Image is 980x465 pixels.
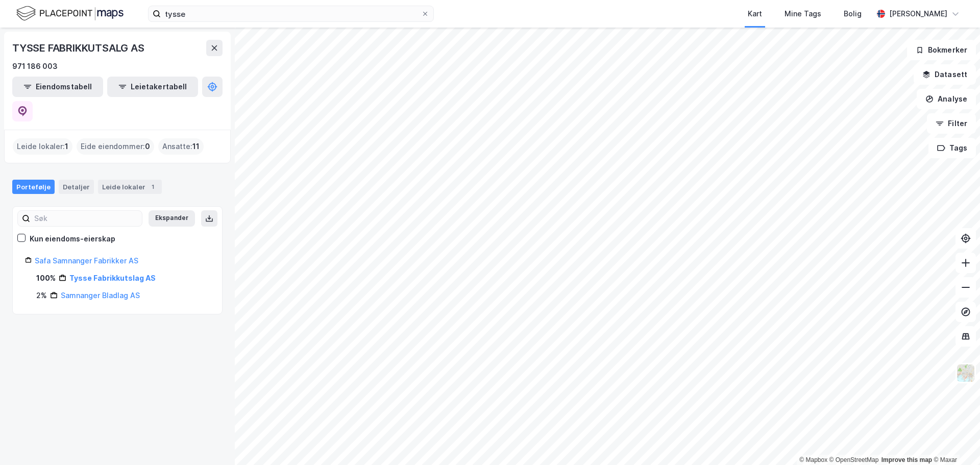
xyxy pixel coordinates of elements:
[12,40,146,56] div: TYSSE FABRIKKUTSALG AS
[65,140,68,153] span: 1
[16,5,124,22] img: logo.f888ab2527a4732fd821a326f86c7f29.svg
[929,416,980,465] iframe: Chat Widget
[956,363,975,383] img: Z
[61,291,140,300] a: Samnanger Bladlag AS
[785,8,821,20] div: Mine Tags
[35,256,138,265] a: Safa Samnanger Fabrikker AS
[928,138,976,158] button: Tags
[107,77,198,97] button: Leietakertabell
[192,140,200,153] span: 11
[12,77,103,97] button: Eiendomstabell
[907,40,976,60] button: Bokmerker
[748,8,762,20] div: Kart
[98,180,162,194] div: Leide lokaler
[12,180,55,194] div: Portefølje
[30,211,142,226] input: Søk
[161,6,421,21] input: Søk på adresse, matrikkel, gårdeiere, leietakere eller personer
[77,138,154,155] div: Eide eiendommer :
[12,60,58,72] div: 971 186 003
[30,233,115,245] div: Kun eiendoms-eierskap
[917,89,976,109] button: Analyse
[13,138,72,155] div: Leide lokaler :
[927,113,976,134] button: Filter
[889,8,947,20] div: [PERSON_NAME]
[914,64,976,85] button: Datasett
[59,180,94,194] div: Detaljer
[158,138,204,155] div: Ansatte :
[36,289,47,302] div: 2%
[844,8,862,20] div: Bolig
[149,210,195,227] button: Ekspander
[69,274,156,282] a: Tysse Fabrikkutslag AS
[145,140,150,153] span: 0
[36,272,56,284] div: 100%
[829,456,879,463] a: OpenStreetMap
[799,456,827,463] a: Mapbox
[881,456,932,463] a: Improve this map
[148,182,158,192] div: 1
